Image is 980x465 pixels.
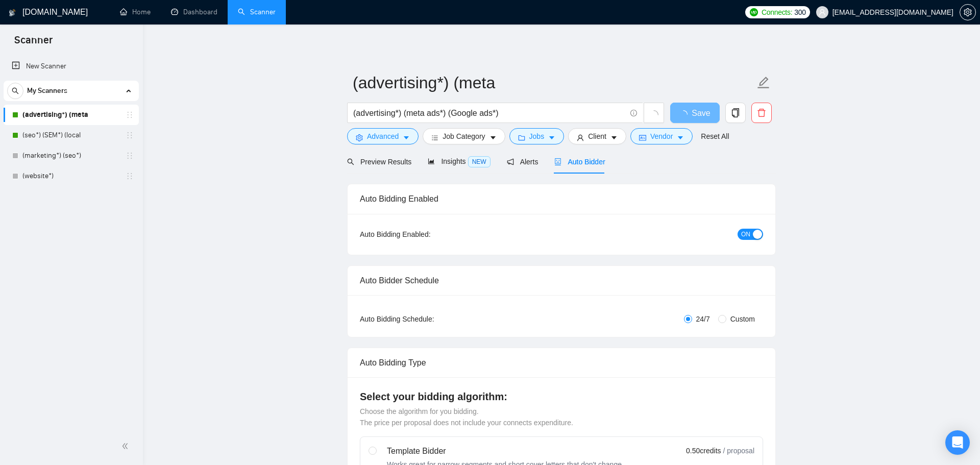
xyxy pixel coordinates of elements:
span: NEW [468,156,491,167]
span: setting [960,8,975,16]
a: (seo*) (SEM*) (local [22,125,119,145]
span: holder [126,131,134,139]
div: Auto Bidding Enabled [360,184,763,213]
span: Advanced [367,131,399,142]
span: Custom [726,313,759,325]
button: idcardVendorcaret-down [630,128,693,144]
span: holder [126,111,134,119]
h4: Select your bidding algorithm: [360,389,763,404]
span: caret-down [677,134,684,141]
span: folder [518,134,525,141]
img: logo [9,5,16,21]
span: double-left [121,441,132,451]
span: user [577,134,584,141]
li: My Scanners [4,81,139,186]
a: searchScanner [238,8,276,16]
a: Reset All [701,131,729,142]
span: delete [752,108,771,117]
span: user [819,9,826,16]
input: Search Freelance Jobs... [353,107,626,119]
span: robot [554,158,561,165]
input: Scanner name... [353,70,755,95]
li: New Scanner [4,56,139,77]
a: dashboardDashboard [171,8,217,16]
span: edit [757,76,770,89]
span: holder [126,172,134,180]
span: / proposal [723,446,754,456]
span: caret-down [610,134,618,141]
span: Preview Results [347,158,411,166]
span: 24/7 [692,313,714,325]
span: My Scanners [27,81,67,101]
div: Auto Bidder Schedule [360,266,763,295]
div: Open Intercom Messenger [945,430,970,455]
div: Auto Bidding Type [360,348,763,377]
div: Template Bidder [387,445,624,457]
a: (marketing*) (seo*) [22,145,119,166]
span: caret-down [403,134,410,141]
span: holder [126,152,134,160]
button: Save [670,103,720,123]
span: copy [726,108,745,117]
span: notification [507,158,514,165]
span: Alerts [507,158,538,166]
img: upwork-logo.png [750,8,758,16]
span: Save [692,107,710,119]
span: 300 [794,7,805,18]
span: loading [679,110,692,118]
span: search [8,87,23,94]
a: (advertising*) (meta [22,105,119,125]
a: New Scanner [12,56,131,77]
button: folderJobscaret-down [509,128,565,144]
span: Vendor [650,131,673,142]
span: bars [431,134,438,141]
div: Auto Bidding Schedule: [360,313,494,325]
button: barsJob Categorycaret-down [423,128,505,144]
span: ON [741,229,750,240]
button: setting [960,4,976,20]
span: info-circle [630,110,637,116]
span: 0.50 credits [686,445,721,456]
span: Client [588,131,606,142]
span: Auto Bidder [554,158,605,166]
button: settingAdvancedcaret-down [347,128,419,144]
span: search [347,158,354,165]
button: search [7,83,23,99]
a: (website*) [22,166,119,186]
a: setting [960,8,976,16]
span: setting [356,134,363,141]
button: userClientcaret-down [568,128,626,144]
span: Job Category [443,131,485,142]
a: homeHome [120,8,151,16]
div: Auto Bidding Enabled: [360,229,494,240]
span: Connects: [762,7,792,18]
span: loading [649,110,658,119]
span: area-chart [428,158,435,165]
button: delete [751,103,772,123]
span: caret-down [548,134,555,141]
span: idcard [639,134,646,141]
span: Jobs [529,131,545,142]
span: Insights [428,157,490,165]
button: copy [725,103,746,123]
span: caret-down [489,134,497,141]
span: Choose the algorithm for you bidding. The price per proposal does not include your connects expen... [360,407,573,427]
span: Scanner [6,33,61,54]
